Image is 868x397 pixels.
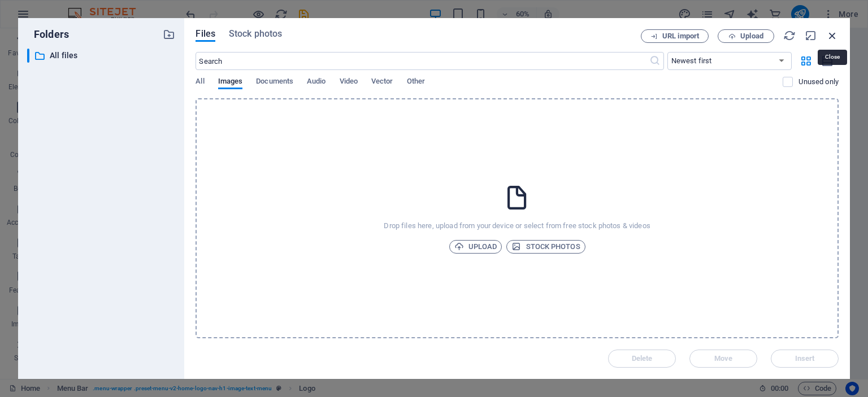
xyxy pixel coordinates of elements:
p: Folders [27,27,69,42]
p: All files [50,49,155,62]
span: Vector [371,75,393,90]
i: Reload [783,29,796,42]
p: Drop files here, upload from your device or select from free stock photos & videos [384,221,650,231]
span: Stock photos [229,27,282,41]
span: Stock photos [511,240,580,254]
span: Video [340,75,358,90]
span: Audio [307,75,325,90]
span: Images [218,75,243,90]
span: URL import [662,33,699,40]
i: Create new folder [163,28,175,41]
button: URL import [641,29,709,43]
span: Upload [454,240,497,254]
span: Files [196,27,215,41]
span: Documents [256,75,293,90]
div: ​ [27,49,29,63]
span: Other [407,75,425,90]
span: All [196,75,204,90]
span: Upload [740,33,763,40]
button: Stock photos [506,240,585,254]
button: Upload [449,240,502,254]
button: Upload [718,29,774,43]
input: Search [196,52,649,70]
p: Displays only files that are not in use on the website. Files added during this session can still... [798,77,839,87]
